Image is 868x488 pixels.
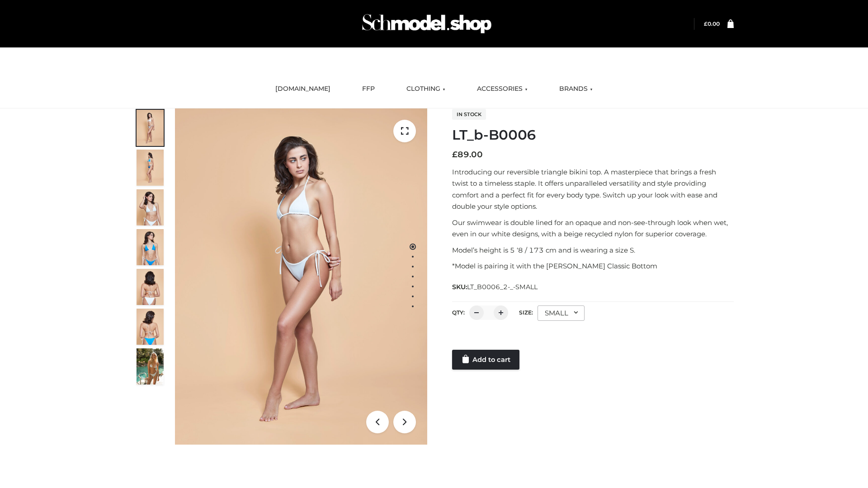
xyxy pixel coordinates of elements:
[519,309,533,316] label: Size:
[452,309,465,316] label: QTY:
[538,305,585,321] div: SMALL
[452,127,734,143] h1: LT_b-B0006
[269,79,337,99] a: [DOMAIN_NAME]
[552,79,599,99] a: BRANDS
[452,350,519,370] a: Add to cart
[137,269,164,305] img: ArielClassicBikiniTop_CloudNine_AzureSky_OW114ECO_7-scaled.jpg
[704,20,720,27] a: £0.00
[355,79,382,99] a: FFP
[137,309,164,345] img: ArielClassicBikiniTop_CloudNine_AzureSky_OW114ECO_8-scaled.jpg
[452,244,734,256] p: Model’s height is 5 ‘8 / 173 cm and is wearing a size S.
[452,166,734,212] p: Introducing our reversible triangle bikini top. A masterpiece that brings a fresh twist to a time...
[467,283,538,291] span: LT_B0006_2-_-SMALL
[452,217,734,240] p: Our swimwear is double lined for an opaque and non-see-through look when wet, even in our white d...
[704,20,708,27] span: £
[175,108,427,445] img: ArielClassicBikiniTop_CloudNine_AzureSky_OW114ECO_1
[452,109,486,120] span: In stock
[452,282,538,292] span: SKU:
[137,150,164,186] img: ArielClassicBikiniTop_CloudNine_AzureSky_OW114ECO_2-scaled.jpg
[452,150,458,160] span: £
[137,229,164,265] img: ArielClassicBikiniTop_CloudNine_AzureSky_OW114ECO_4-scaled.jpg
[452,260,734,272] p: *Model is pairing it with the [PERSON_NAME] Classic Bottom
[137,189,164,225] img: ArielClassicBikiniTop_CloudNine_AzureSky_OW114ECO_3-scaled.jpg
[704,20,720,27] bdi: 0.00
[137,348,164,385] img: Arieltop_CloudNine_AzureSky2.jpg
[452,150,483,160] bdi: 89.00
[359,6,495,42] img: Schmodel Admin 964
[137,110,164,146] img: ArielClassicBikiniTop_CloudNine_AzureSky_OW114ECO_1-scaled.jpg
[470,79,534,99] a: ACCESSORIES
[400,79,452,99] a: CLOTHING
